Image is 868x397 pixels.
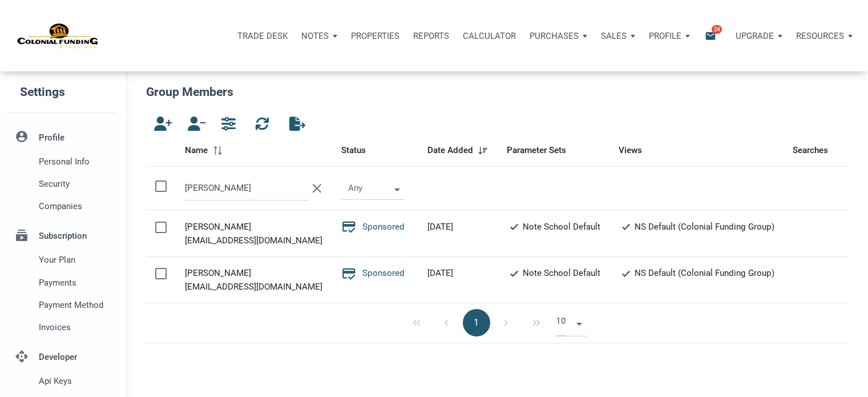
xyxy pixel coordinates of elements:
[523,19,594,53] button: Purchases
[413,31,449,41] p: Reports
[39,276,113,290] span: Payments
[9,316,118,338] a: Invoices
[185,266,324,280] div: [PERSON_NAME]
[793,143,828,157] span: Searches
[39,199,113,213] span: Companies
[9,173,118,195] a: Security
[9,271,118,294] a: Payments
[729,19,789,53] button: Upgrade
[427,220,488,234] div: [DATE]
[427,143,473,157] span: Date Added
[39,155,113,169] span: Personal Info
[341,143,366,157] span: Status
[39,374,113,388] span: Api keys
[357,222,405,232] span: Sponsored
[456,19,523,53] a: Calculator
[357,268,405,278] span: Sponsored
[635,268,774,278] span: NS Default (Colonial Funding Group)
[237,31,288,41] p: Trade Desk
[39,320,113,334] span: Invoices
[9,249,118,271] a: Your plan
[185,220,324,234] div: [PERSON_NAME]
[704,29,717,42] i: email
[341,219,357,235] i: credit_score
[39,253,113,267] span: Your plan
[20,80,126,105] h5: Settings
[789,19,859,53] button: Resources
[463,309,490,336] button: 1
[185,143,208,157] span: Name
[635,222,774,232] span: NS Default (Colonial Funding Group)
[507,266,522,282] i: check
[601,31,627,41] p: Sales
[309,181,325,197] i: clear
[301,31,329,41] p: Notes
[619,143,642,157] span: Views
[9,294,118,316] a: Payment Method
[594,19,642,53] button: Sales
[712,25,722,34] span: 24
[427,266,488,280] div: [DATE]
[348,184,384,193] div: Any
[530,31,579,41] p: Purchases
[341,266,357,282] i: credit_score
[523,268,600,278] span: Note School Default
[696,19,729,53] button: email24
[736,31,774,41] p: Upgrade
[619,220,634,235] i: check
[39,298,113,312] span: Payment Method
[507,220,522,235] i: check
[556,309,566,336] span: 10
[344,19,406,53] a: Properties
[463,31,516,41] p: Calculator
[185,280,324,294] div: [EMAIL_ADDRESS][DOMAIN_NAME]
[351,31,399,41] p: Properties
[649,31,681,41] p: Profile
[39,177,113,191] span: Security
[523,222,600,232] span: Note School Default
[507,143,566,157] span: Parameter Sets
[231,19,294,53] button: Trade Desk
[406,19,456,53] button: Reports
[642,19,697,53] button: Profile
[294,19,344,53] button: Notes
[185,176,310,200] input: Search by Name or Email
[17,22,99,50] img: NoteUnlimited
[619,266,634,282] i: check
[185,234,324,247] div: [EMAIL_ADDRESS][DOMAIN_NAME]
[146,83,848,102] h5: Group Members
[796,31,844,41] p: Resources
[9,150,118,173] a: Personal Info
[9,195,118,218] a: Companies
[9,370,118,392] a: Api keys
